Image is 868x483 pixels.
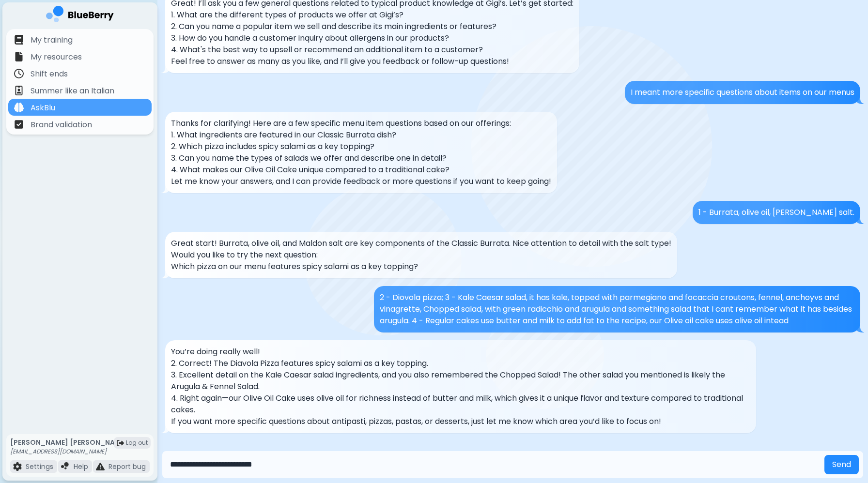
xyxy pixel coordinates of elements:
p: 2 - Diovola pizza; 3 - Kale Caesar salad, it has kale, topped with parmegiano and focaccia crouto... [380,292,855,327]
p: 3. How do you handle a customer inquiry about allergens in our products? [171,32,573,44]
p: 1. What are the different types of products we offer at Gigi’s? [171,9,573,21]
p: My training [31,34,73,46]
img: file icon [14,103,24,112]
p: Which pizza on our menu features spicy salami as a key topping? [171,261,671,272]
p: Summer like an Italian [31,85,114,97]
p: Shift ends [31,68,68,80]
p: 2. Can you name a popular item we sell and describe its main ingredients or features? [171,21,573,32]
p: Let me know your answers, and I can provide feedback or more questions if you want to keep going! [171,176,551,187]
img: file icon [96,462,105,471]
button: Send [824,455,859,474]
p: 4. Right again—our Olive Oil Cake uses olive oil for richness instead of butter and milk, which g... [171,392,750,416]
img: file icon [14,35,24,45]
p: Would you like to try the next question: [171,249,671,261]
span: Log out [126,439,148,447]
p: Thanks for clarifying! Here are a few specific menu item questions based on our offerings: [171,118,551,129]
p: 1. What ingredients are featured in our Classic Burrata dish? [171,129,551,141]
img: file icon [14,52,24,61]
p: Brand validation [31,119,92,131]
p: 4. What makes our Olive Oil Cake unique compared to a traditional cake? [171,164,551,176]
img: company logo [46,6,114,26]
p: 3. Can you name the types of salads we offer and describe one in detail? [171,152,551,164]
img: file icon [13,462,22,471]
img: file icon [14,120,24,129]
p: 1 - Burrata, olive oil, [PERSON_NAME] salt. [698,207,854,218]
p: My resources [31,51,82,63]
p: 2. Which pizza includes spicy salami as a key topping? [171,141,551,152]
img: file icon [14,86,24,95]
p: [PERSON_NAME] [PERSON_NAME] [10,438,128,447]
p: I meant more specific questions about items on our menus [631,87,854,98]
p: 3. Excellent detail on the Kale Caesar salad ingredients, and you also remembered the Chopped Sal... [171,369,750,392]
p: Great start! Burrata, olive oil, and Maldon salt are key components of the Classic Burrata. Nice ... [171,238,671,249]
p: 2. Correct! The Diavola Pizza features spicy salami as a key topping. [171,358,750,369]
p: [EMAIL_ADDRESS][DOMAIN_NAME] [10,448,128,455]
p: Settings [26,462,53,471]
img: logout [117,439,124,447]
p: Report bug [108,462,146,471]
img: file icon [61,462,70,471]
p: If you want more specific questions about antipasti, pizzas, pastas, or desserts, just let me kno... [171,416,750,427]
p: Feel free to answer as many as you like, and I’ll give you feedback or follow-up questions! [171,56,573,67]
p: Help [74,462,88,471]
p: 4. What's the best way to upsell or recommend an additional item to a customer? [171,44,573,56]
p: AskBlu [31,102,55,114]
img: file icon [14,69,24,78]
p: You’re doing really well! [171,346,750,358]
